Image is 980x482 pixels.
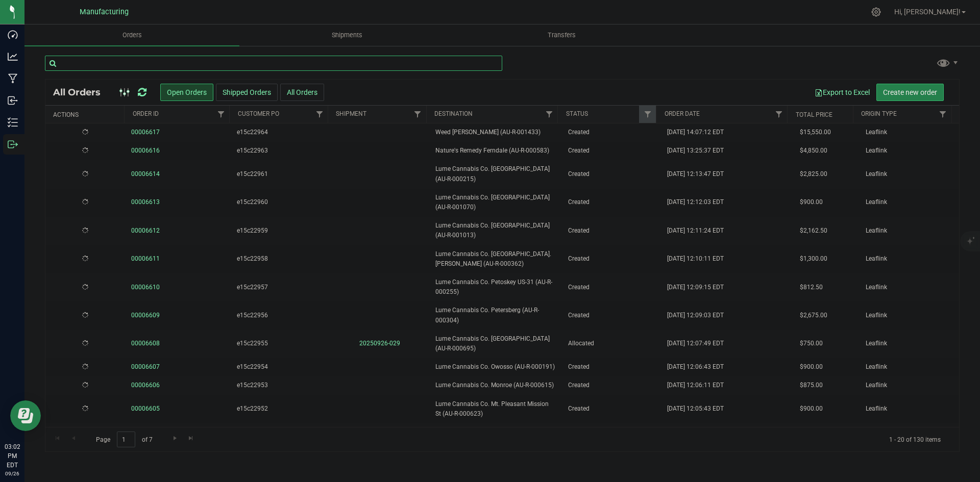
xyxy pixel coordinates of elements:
[568,380,655,390] span: Created
[568,197,655,207] span: Created
[800,169,827,179] span: $2,825.00
[435,249,555,269] span: Lume Cannabis Co. [GEOGRAPHIC_DATA]. [PERSON_NAME] (AU-R-000362)
[435,362,555,372] span: Lume Cannabis Co. Owosso (AU-R-000191)
[667,226,724,236] span: [DATE] 12:11:24 EDT
[800,404,823,414] span: $900.00
[800,146,827,156] span: $4,850.00
[434,110,473,117] a: Destination
[667,254,724,264] span: [DATE] 12:10:11 EDT
[5,442,20,470] p: 03:02 PM EDT
[318,31,376,40] span: Shipments
[311,106,328,123] a: Filter
[409,106,426,123] a: Filter
[237,404,324,414] span: e15c22952
[639,106,656,123] a: Filter
[667,283,724,292] span: [DATE] 12:09:15 EDT
[796,111,832,118] a: Total Price
[8,30,18,40] inline-svg: Dashboard
[861,110,897,117] a: Origin Type
[5,470,20,477] p: 09/26
[237,226,324,236] span: e15c22959
[800,254,827,264] span: $1,300.00
[237,283,324,292] span: e15c22957
[237,380,324,390] span: e15c22953
[667,380,724,390] span: [DATE] 12:06:11 EDT
[133,110,159,117] a: Order ID
[24,24,239,46] a: Orders
[866,197,953,207] span: Leaflink
[541,106,557,123] a: Filter
[866,380,953,390] span: Leaflink
[184,432,199,445] a: Go to the last page
[238,110,279,117] a: Customer PO
[53,111,120,118] div: Actions
[8,73,18,84] inline-svg: Manufacturing
[239,24,454,46] a: Shipments
[454,24,669,46] a: Transfers
[237,128,324,137] span: e15c22964
[237,311,324,320] span: e15c22956
[237,339,324,348] span: e15c22955
[237,254,324,264] span: e15c22958
[131,283,160,292] a: 00006610
[435,128,555,137] span: Weed [PERSON_NAME] (AU-R-001433)
[866,311,953,320] span: Leaflink
[435,146,555,156] span: Nature's Remedy Ferndale (AU-R-000583)
[866,339,953,348] span: Leaflink
[800,311,827,320] span: $2,675.00
[336,110,366,117] a: Shipment
[160,84,213,101] button: Open Orders
[568,339,655,348] span: Allocated
[80,8,129,16] span: Manufacturing
[568,404,655,414] span: Created
[568,146,655,156] span: Created
[667,362,724,372] span: [DATE] 12:06:43 EDT
[866,146,953,156] span: Leaflink
[8,52,18,62] inline-svg: Analytics
[568,362,655,372] span: Created
[568,169,655,179] span: Created
[237,169,324,179] span: e15c22961
[800,226,827,236] span: $2,162.50
[770,106,787,123] a: Filter
[131,254,160,264] a: 00006611
[53,87,111,98] span: All Orders
[808,84,876,101] button: Export to Excel
[800,362,823,372] span: $900.00
[131,380,160,390] a: 00006606
[534,31,590,40] span: Transfers
[131,226,160,236] a: 00006612
[8,95,18,106] inline-svg: Inbound
[568,254,655,264] span: Created
[667,311,724,320] span: [DATE] 12:09:03 EDT
[87,432,161,447] span: Page of 7
[883,88,937,96] span: Create new order
[131,404,160,414] a: 00006605
[667,146,724,156] span: [DATE] 13:25:37 EDT
[237,197,324,207] span: e15c22960
[935,106,951,123] a: Filter
[435,334,555,353] span: Lume Cannabis Co. [GEOGRAPHIC_DATA] (AU-R-000695)
[8,117,18,128] inline-svg: Inventory
[109,31,156,40] span: Orders
[45,56,502,71] input: Search Order ID, Destination, Customer PO...
[667,128,724,137] span: [DATE] 14:07:12 EDT
[435,306,555,325] span: Lume Cannabis Co. Petersberg (AU-R-000304)
[435,221,555,240] span: Lume Cannabis Co. [GEOGRAPHIC_DATA] (AU-R-001013)
[568,283,655,292] span: Created
[881,432,949,447] span: 1 - 20 of 130 items
[568,128,655,137] span: Created
[8,139,18,149] inline-svg: Outbound
[566,110,588,117] a: Status
[866,169,953,179] span: Leaflink
[167,432,182,445] a: Go to the next page
[866,283,953,292] span: Leaflink
[131,362,160,372] a: 00006607
[866,226,953,236] span: Leaflink
[435,380,555,390] span: Lume Cannabis Co. Monroe (AU-R-000615)
[237,362,324,372] span: e15c22954
[667,197,724,207] span: [DATE] 12:12:03 EDT
[667,169,724,179] span: [DATE] 12:13:47 EDT
[131,197,160,207] a: 00006613
[216,84,278,101] button: Shipped Orders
